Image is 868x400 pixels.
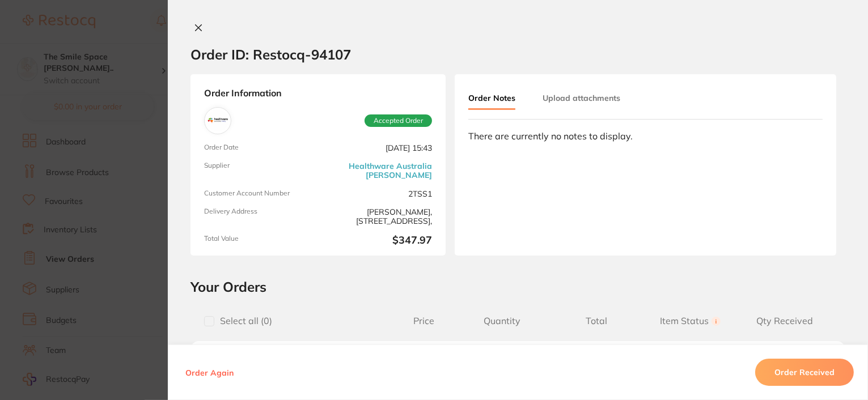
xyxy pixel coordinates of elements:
button: Order Notes [468,88,515,110]
div: There are currently no notes to display. [468,131,823,141]
span: Order Date [204,143,314,152]
button: Order Received [755,359,854,386]
span: [PERSON_NAME], [STREET_ADDRESS], [323,207,432,225]
span: [DATE] 15:43 [323,143,432,152]
span: Accepted Order [365,114,432,127]
span: Qty Received [738,316,832,326]
b: $347.97 [323,235,432,246]
span: Item Status [643,316,738,326]
span: 2TSS1 [323,189,432,198]
a: Healthware Australia [PERSON_NAME] [323,161,432,180]
button: Upload attachments [543,88,620,108]
h2: Your Orders [190,278,845,295]
span: Total [549,316,643,326]
h2: Order ID: Restocq- 94107 [190,46,351,63]
span: Select all ( 0 ) [214,316,272,326]
span: Delivery Address [204,207,314,225]
button: Order Again [182,367,237,377]
span: Quantity [455,316,549,326]
img: Healthware Australia Ridley [207,110,228,131]
span: Customer Account Number [204,189,314,198]
span: Price [392,316,455,326]
span: Supplier [204,161,314,180]
span: Total Value [204,235,314,246]
strong: Order Information [204,88,432,98]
